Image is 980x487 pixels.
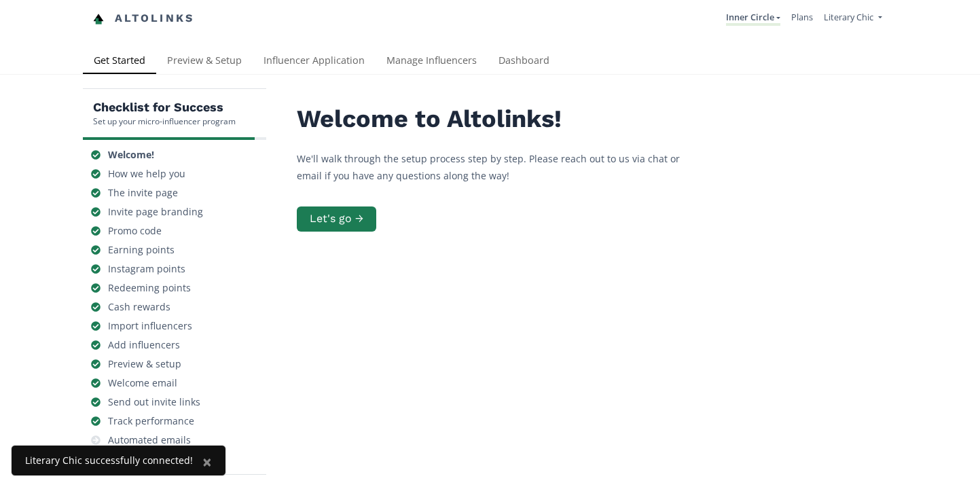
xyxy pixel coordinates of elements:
a: Manage Influencers [376,48,488,75]
div: Literary Chic successfully connected! [25,454,193,467]
a: Influencer Application [253,48,376,75]
div: Welcome email [108,376,177,390]
div: Track performance [108,414,194,428]
div: Add influencers [108,338,180,352]
a: Get Started [83,48,156,75]
a: Dashboard [488,48,560,75]
div: Invite page branding [108,205,203,219]
div: Send out invite links [108,395,200,409]
div: Redeeming points [108,281,191,295]
div: Earning points [108,243,175,257]
div: Instagram points [108,262,185,276]
h2: Welcome to Altolinks! [297,105,704,133]
img: favicon-32x32.png [93,14,104,24]
div: The invite page [108,186,178,200]
button: Close [189,446,225,478]
div: Import influencers [108,319,192,333]
span: Literary Chic [824,11,873,23]
a: Preview & Setup [156,48,253,75]
span: × [202,450,212,473]
div: Welcome! [108,148,154,162]
a: Plans [791,11,813,23]
div: Promo code [108,224,162,238]
div: Cash rewards [108,300,170,314]
div: How we help you [108,167,185,181]
a: Altolinks [93,7,195,30]
div: Preview & setup [108,357,181,371]
button: Let's go → [297,206,376,232]
p: We'll walk through the setup process step by step. Please reach out to us via chat or email if yo... [297,150,704,184]
a: Literary Chic [824,11,882,26]
h5: Checklist for Success [93,99,236,115]
a: Inner Circle [726,11,780,26]
div: Set up your micro-influencer program [93,115,236,127]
